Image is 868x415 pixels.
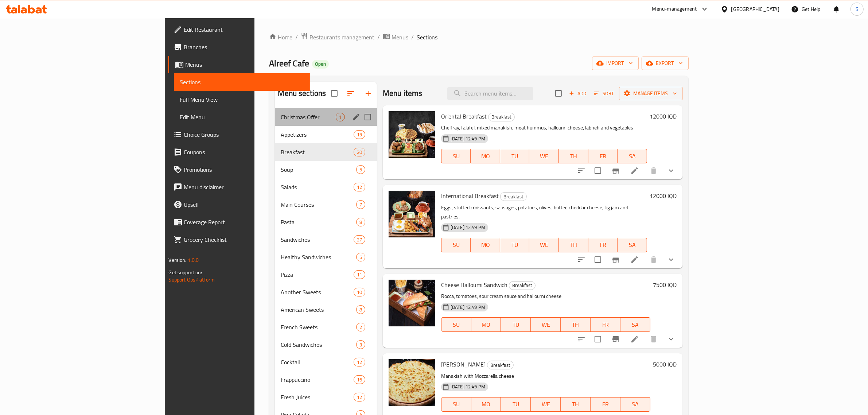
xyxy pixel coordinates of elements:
[356,340,365,349] div: items
[444,151,468,162] span: SU
[559,149,588,163] button: TH
[474,240,497,250] span: MO
[441,123,647,132] p: Chelfray, falafel, mixed manakish, meat hummus, halloumi cheese, labneh and vegetables
[573,162,590,179] button: sort-choices
[184,183,304,191] span: Menu disclaimer
[357,341,365,348] span: 3
[281,113,335,121] span: Christmas Offer
[351,112,362,123] button: edit
[354,394,365,401] span: 12
[184,200,304,209] span: Upsell
[645,162,662,179] button: delete
[500,149,530,163] button: TU
[354,393,365,402] div: items
[336,113,345,121] div: items
[281,340,356,349] span: Cold Sandwiches
[281,305,356,314] div: American Sweets
[444,319,468,330] span: SU
[411,33,414,42] li: /
[184,130,304,139] span: Choice Groups
[281,183,353,191] div: Salads
[471,238,500,252] button: MO
[168,161,310,178] a: Promotions
[389,359,435,406] img: Cheese Manakish
[354,271,365,278] span: 11
[356,200,365,209] div: items
[561,317,591,332] button: TH
[357,219,365,226] span: 8
[731,5,779,13] div: [GEOGRAPHIC_DATA]
[168,143,310,161] a: Coupons
[312,60,329,69] div: Open
[168,126,310,143] a: Choice Groups
[566,88,589,99] button: Add
[592,88,616,99] button: Sort
[590,163,606,178] span: Select to update
[591,317,620,332] button: FR
[281,235,353,244] span: Sandwiches
[474,399,498,410] span: MO
[642,57,689,70] button: export
[168,178,310,196] a: Menu disclaimer
[856,5,859,13] span: S
[354,358,365,366] div: items
[531,317,561,332] button: WE
[529,149,559,163] button: WE
[184,165,304,174] span: Promotions
[168,213,310,231] a: Coverage Report
[275,126,377,143] div: Appetizers19
[184,148,304,156] span: Coupons
[620,397,650,412] button: SA
[359,85,377,102] button: Add section
[357,306,365,313] span: 8
[662,162,680,179] button: show more
[389,191,435,237] img: International Breakfast
[444,240,468,250] span: SU
[504,399,528,410] span: TU
[281,148,353,156] span: Breakfast
[275,336,377,353] div: Cold Sandwiches3
[448,224,488,231] span: [DATE] 12:49 PM
[327,86,342,101] span: Select all sections
[441,149,471,163] button: SU
[607,251,624,268] button: Branch-specific-item
[645,251,662,268] button: delete
[312,61,329,67] span: Open
[275,178,377,196] div: Salads12
[662,330,680,348] button: show more
[590,331,606,347] span: Select to update
[168,268,202,277] span: Get support on:
[474,151,497,162] span: MO
[441,292,650,301] p: Rocca, tomatoes, sour cream sauce and halloumi cheese
[625,89,677,98] span: Manage items
[441,397,471,412] button: SU
[501,193,526,201] span: Breakfast
[444,399,468,410] span: SU
[474,319,498,330] span: MO
[281,375,353,384] span: Frappuccino
[184,43,304,51] span: Branches
[336,114,345,121] span: 1
[281,288,353,296] span: Another Sweets
[559,238,588,252] button: TH
[561,397,591,412] button: TH
[591,240,615,250] span: FR
[471,317,501,332] button: MO
[281,218,356,226] div: Pasta
[184,25,304,34] span: Edit Restaurant
[281,323,356,331] div: French Sweets
[168,56,310,73] a: Menus
[591,397,620,412] button: FR
[383,88,423,99] h2: Menu items
[417,33,437,42] span: Sections
[354,148,365,156] div: items
[180,95,304,104] span: Full Menu View
[275,318,377,336] div: French Sweets2
[310,33,374,42] span: Restaurants management
[275,161,377,178] div: Soup5
[389,111,435,158] img: Oriental Breakfast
